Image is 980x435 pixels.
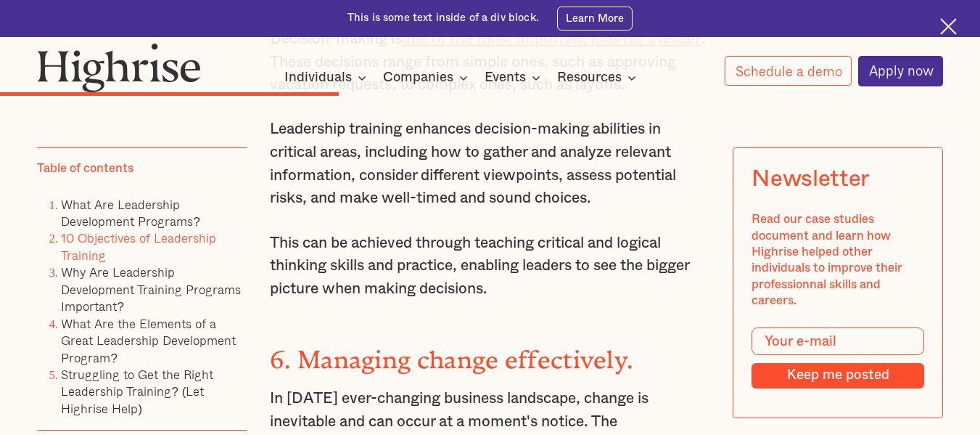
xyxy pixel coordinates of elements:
[61,365,213,418] a: Struggling to Get the Right Leadership Training? (Let Highrise Help)
[752,363,924,389] input: Keep me posted
[858,56,944,86] a: Apply now
[284,69,352,86] div: Individuals
[61,228,216,264] a: 10 Objectives of Leadership Training
[383,69,472,86] div: Companies
[270,232,710,301] p: This can be achieved through teaching critical and logical thinking skills and practice, enabling...
[61,194,199,230] a: What Are Leadership Development Programs?
[557,69,622,86] div: Resources
[61,314,236,367] a: What Are the Elements of a Great Leadership Development Program?
[752,328,924,355] input: Your e-mail
[61,262,241,316] a: Why Are Leadership Development Training Programs Important?
[383,69,453,86] div: Companies
[284,69,371,86] div: Individuals
[557,7,633,31] a: Learn More
[37,160,133,176] div: Table of contents
[485,69,545,86] div: Events
[725,56,852,86] a: Schedule a demo
[270,346,633,362] strong: 6. Managing change effectively.
[270,118,710,210] p: Leadership training enhances decision-making abilities in critical areas, including how to gather...
[940,18,957,35] img: Cross icon
[752,328,924,389] form: Modal Form
[485,69,526,86] div: Events
[557,69,641,86] div: Resources
[752,166,870,193] div: Newsletter
[752,211,924,309] div: Read our case studies document and learn how Highrise helped other individuals to improve their p...
[347,11,539,25] div: This is some text inside of a div block.
[37,43,201,92] img: Highrise logo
